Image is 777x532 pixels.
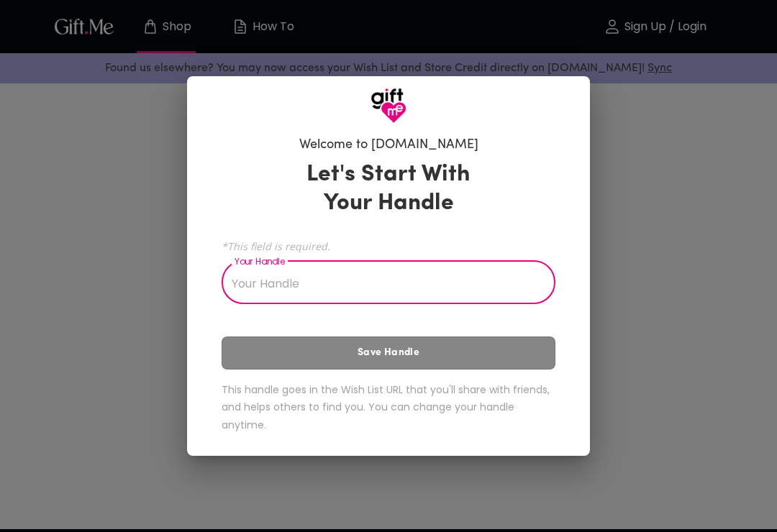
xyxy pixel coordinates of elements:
[299,137,478,154] h6: Welcome to [DOMAIN_NAME]
[222,381,555,434] h6: This handle goes in the Wish List URL that you'll share with friends, and helps others to find yo...
[222,264,540,304] input: Your Handle
[222,239,555,253] span: *This field is required.
[288,160,489,218] h3: Let's Start With Your Handle
[371,88,406,124] img: GiftMe Logo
